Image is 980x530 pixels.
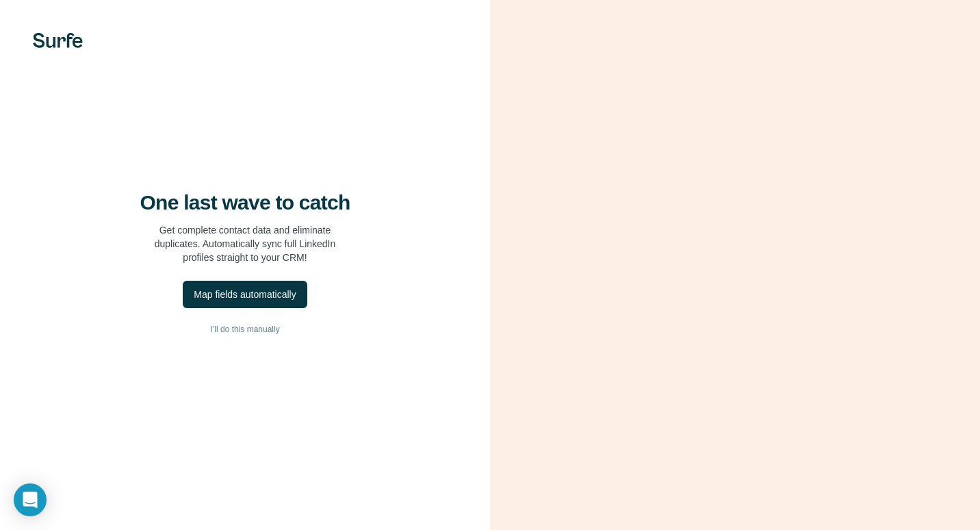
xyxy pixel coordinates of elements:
[183,281,307,308] button: Map fields automatically
[33,33,83,48] img: Surfe's logo
[27,319,463,340] button: I’ll do this manually
[140,190,350,215] h4: One last wave to catch
[155,223,336,264] p: Get complete contact data and eliminate duplicates. Automatically sync full LinkedIn profiles str...
[14,483,47,516] div: Open Intercom Messenger
[194,288,296,301] div: Map fields automatically
[210,323,279,336] span: I’ll do this manually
